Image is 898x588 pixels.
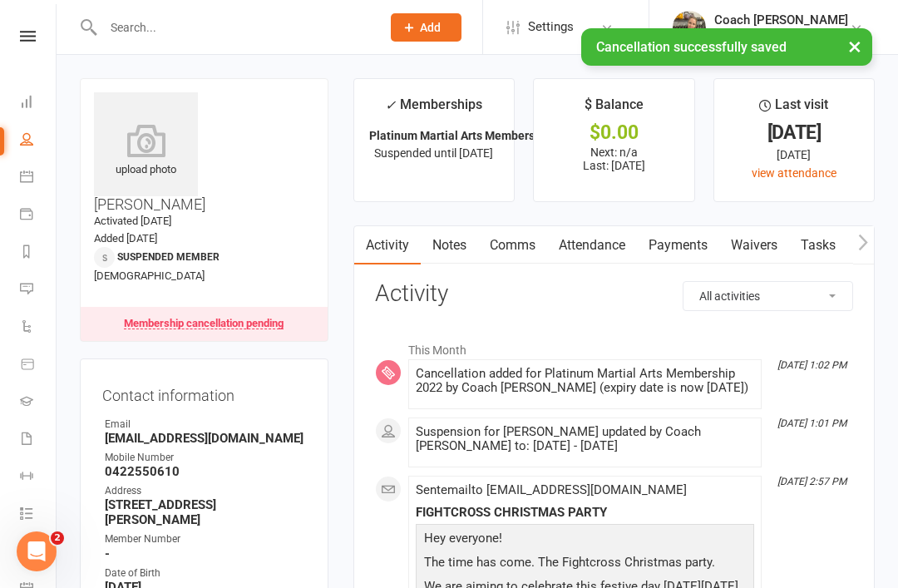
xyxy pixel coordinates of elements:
div: Last visit [759,94,828,124]
span: [DEMOGRAPHIC_DATA] [94,269,205,282]
a: Attendance [547,226,637,264]
a: Payments [20,197,57,235]
a: Waivers [719,226,789,264]
h3: Activity [375,281,853,307]
div: $ Balance [585,94,644,124]
iframe: Intercom live chat [17,531,57,571]
a: Comms [478,226,547,264]
a: Reports [20,235,57,272]
a: People [20,122,57,160]
strong: - [105,546,306,561]
div: Coach [PERSON_NAME] [714,12,849,27]
li: This Month [375,333,853,359]
strong: [EMAIL_ADDRESS][DOMAIN_NAME] [105,431,306,446]
div: upload photo [94,124,198,179]
span: Suspended until [DATE] [374,146,493,160]
button: × [840,28,870,64]
h3: [PERSON_NAME] [94,92,314,213]
i: ✓ [385,97,396,113]
div: Email [105,417,306,432]
div: Memberships [385,94,482,125]
i: [DATE] 2:57 PM [777,476,846,487]
div: [DATE] [729,146,859,164]
div: Mobile Number [105,450,306,466]
span: Suspended member [117,251,220,263]
a: Activity [354,226,421,264]
div: Fightcross MMA & Fitness [714,27,849,42]
i: [DATE] 1:01 PM [777,418,846,429]
p: Hey everyone! [420,528,750,552]
a: Payments [637,226,719,264]
input: Search... [98,16,369,39]
div: Address [105,483,306,499]
div: FIGHTCROSS CHRISTMAS PARTY [416,506,754,520]
a: Product Sales [20,347,57,384]
time: Added [DATE] [94,232,157,245]
strong: 0422550610 [105,464,306,479]
p: Next: n/a Last: [DATE] [549,146,678,172]
a: Tasks [789,226,847,264]
div: $0.00 [549,124,678,141]
span: Settings [528,8,574,46]
i: [DATE] 1:02 PM [777,359,846,371]
strong: [STREET_ADDRESS][PERSON_NAME] [105,497,306,527]
div: Date of Birth [105,566,306,581]
div: Membership cancellation pending [124,318,284,329]
p: The time has come. The Fightcross Christmas party. [420,552,750,576]
span: Sent email to [EMAIL_ADDRESS][DOMAIN_NAME] [416,482,687,497]
a: Calendar [20,160,57,197]
a: Notes [421,226,478,264]
div: Member Number [105,531,306,547]
div: Cancellation added for Platinum Martial Arts Membership 2022 by Coach [PERSON_NAME] (expiry date ... [416,367,754,395]
span: 2 [51,531,64,545]
div: Cancellation successfully saved [581,28,872,66]
span: Add [420,21,441,34]
button: Add [391,13,461,42]
div: [DATE] [729,124,859,141]
strong: Platinum Martial Arts Membership 2022 [369,129,580,142]
img: thumb_image1623694743.png [673,11,706,44]
time: Activated [DATE] [94,215,171,227]
h3: Contact information [102,381,306,404]
div: Suspension for [PERSON_NAME] updated by Coach [PERSON_NAME] to: [DATE] - [DATE] [416,425,754,453]
a: view attendance [752,166,836,180]
a: Dashboard [20,85,57,122]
